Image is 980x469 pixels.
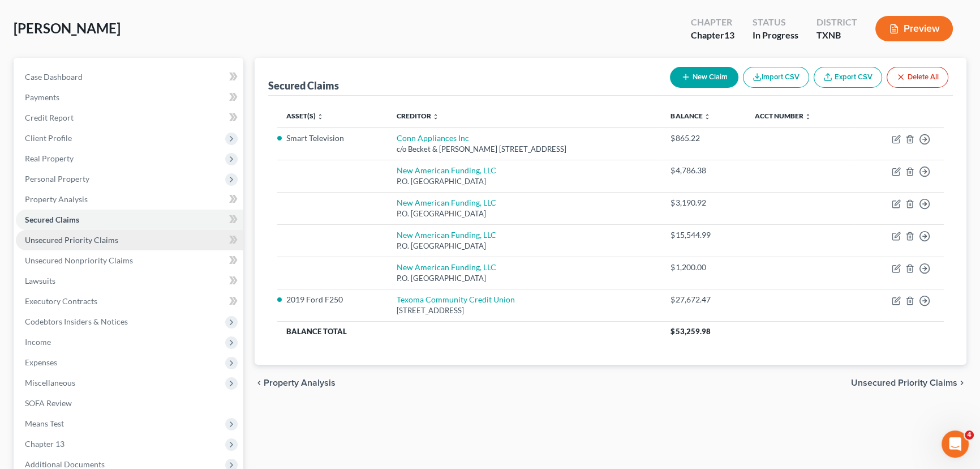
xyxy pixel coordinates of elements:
[16,210,243,230] a: Secured Claims
[397,262,496,272] a: New American Funding, LLC
[25,419,64,428] span: Means Test
[670,165,737,176] div: $4,786.38
[397,112,439,120] a: Creditor unfold_more
[957,378,966,387] i: chevron_right
[397,305,652,316] div: [STREET_ADDRESS]
[255,378,336,387] button: chevron_left Property Analysis
[16,87,243,108] a: Payments
[16,250,243,271] a: Unsecured Nonpriority Claims
[965,430,974,440] span: 4
[816,29,857,42] div: TXNB
[286,294,379,305] li: 2019 Ford F250
[16,271,243,291] a: Lawsuits
[397,230,496,240] a: New American Funding, LLC
[397,144,652,155] div: c/o Becket & [PERSON_NAME] [STREET_ADDRESS]
[397,133,469,143] a: Conn Appliances Inc
[16,393,243,413] a: SOFA Review
[277,321,661,342] th: Balance Total
[753,16,798,29] div: Status
[25,154,74,163] span: Real Property
[25,296,97,306] span: Executory Contracts
[670,229,737,241] div: $15,544.99
[16,291,243,312] a: Executory Contracts
[814,67,882,88] a: Export CSV
[16,230,243,250] a: Unsecured Priority Claims
[432,113,439,120] i: unfold_more
[816,16,857,29] div: District
[25,235,118,245] span: Unsecured Priority Claims
[286,112,324,120] a: Asset(s) unfold_more
[25,439,65,449] span: Chapter 13
[397,295,515,304] a: Texoma Community Credit Union
[397,241,652,251] div: P.O. [GEOGRAPHIC_DATA]
[25,194,88,204] span: Property Analysis
[268,79,339,92] div: Secured Claims
[25,215,79,224] span: Secured Claims
[397,176,652,187] div: P.O. [GEOGRAPHIC_DATA]
[25,337,51,347] span: Income
[755,112,811,120] a: Acct Number unfold_more
[25,113,74,122] span: Credit Report
[397,198,496,207] a: New American Funding, LLC
[397,208,652,219] div: P.O. [GEOGRAPHIC_DATA]
[16,67,243,87] a: Case Dashboard
[743,67,809,88] button: Import CSV
[397,273,652,284] div: P.O. [GEOGRAPHIC_DATA]
[942,430,969,458] iframe: Intercom live chat
[25,378,75,387] span: Miscellaneous
[25,398,72,408] span: SOFA Review
[16,108,243,128] a: Credit Report
[703,113,710,120] i: unfold_more
[25,459,105,469] span: Additional Documents
[14,20,121,36] span: [PERSON_NAME]
[25,92,59,102] span: Payments
[264,378,336,387] span: Property Analysis
[397,165,496,175] a: New American Funding, LLC
[317,113,324,120] i: unfold_more
[691,29,734,42] div: Chapter
[670,197,737,208] div: $3,190.92
[691,16,734,29] div: Chapter
[724,29,734,40] span: 13
[25,255,133,265] span: Unsecured Nonpriority Claims
[25,133,72,143] span: Client Profile
[887,67,948,88] button: Delete All
[670,327,710,336] span: $53,259.98
[851,378,957,387] span: Unsecured Priority Claims
[16,189,243,210] a: Property Analysis
[255,378,264,387] i: chevron_left
[670,294,737,305] div: $27,672.47
[805,113,811,120] i: unfold_more
[286,133,379,144] li: Smart Television
[25,357,57,367] span: Expenses
[753,29,798,42] div: In Progress
[25,317,128,326] span: Codebtors Insiders & Notices
[25,174,89,184] span: Personal Property
[670,262,737,273] div: $1,200.00
[670,112,710,120] a: Balance unfold_more
[670,67,738,88] button: New Claim
[875,16,953,41] button: Preview
[25,72,83,82] span: Case Dashboard
[851,378,966,387] button: Unsecured Priority Claims chevron_right
[25,276,55,285] span: Lawsuits
[670,133,737,144] div: $865.22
